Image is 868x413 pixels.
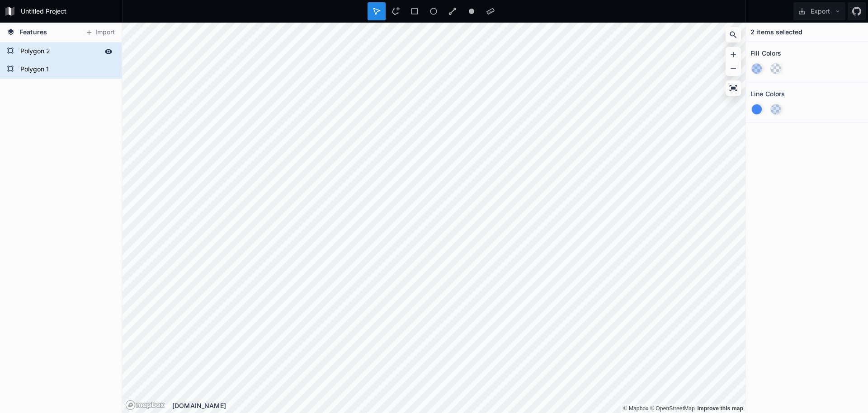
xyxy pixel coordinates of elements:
[172,401,745,410] div: [DOMAIN_NAME]
[793,2,845,20] button: Export
[19,27,47,37] span: Features
[750,27,802,37] h4: 2 items selected
[623,405,648,412] a: Mapbox
[650,405,695,412] a: OpenStreetMap
[750,46,782,60] h2: Fill Colors
[697,405,743,412] a: Map feedback
[80,25,119,40] button: Import
[125,400,165,410] a: Mapbox logo
[750,87,785,101] h2: Line Colors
